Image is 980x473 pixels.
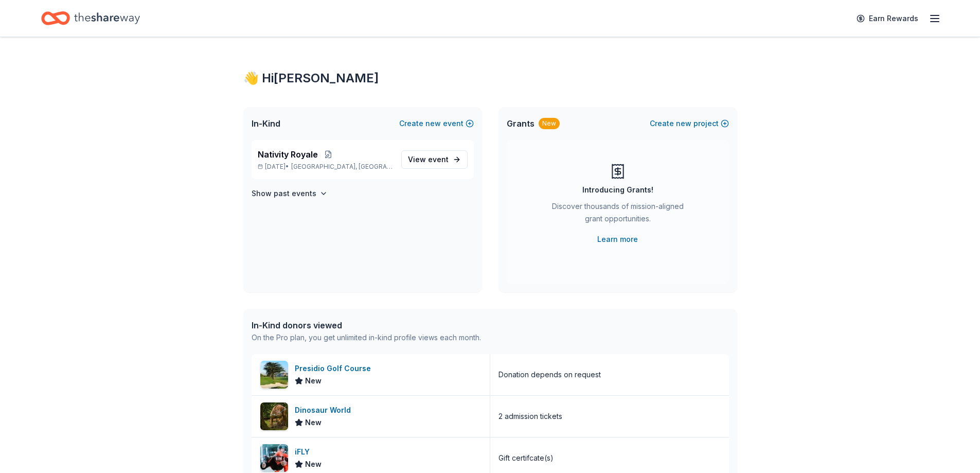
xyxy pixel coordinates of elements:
div: iFLY [295,446,322,458]
img: Image for Dinosaur World [260,402,288,430]
span: event [428,155,449,164]
div: Dinosaur World [295,404,355,416]
div: Presidio Golf Course [295,362,375,375]
p: [DATE] • [258,163,393,171]
div: New [539,118,560,129]
img: Image for iFLY [260,444,288,472]
div: 2 admission tickets [498,410,562,423]
div: On the Pro plan, you get unlimited in-kind profile views each month. [252,331,481,344]
span: In-Kind [252,117,280,130]
h4: Show past events [252,187,316,200]
div: 👋 Hi [PERSON_NAME] [243,70,737,86]
button: Createnewevent [399,117,474,130]
span: New [305,416,322,429]
span: New [305,458,322,470]
div: Gift certifcate(s) [498,452,554,464]
button: Show past events [252,187,328,200]
span: Grants [507,117,534,130]
img: Image for Presidio Golf Course [260,361,288,389]
span: New [305,375,322,387]
span: new [425,117,441,130]
div: In-Kind donors viewed [252,319,481,331]
span: Nativity Royale [258,148,318,161]
span: new [676,117,691,130]
span: View [408,153,449,166]
a: Earn Rewards [850,9,924,28]
div: Donation depends on request [498,369,601,381]
div: Introducing Grants! [582,184,653,196]
button: Createnewproject [650,117,729,130]
a: Learn more [597,233,638,246]
div: Discover thousands of mission-aligned grant opportunities. [548,200,688,229]
a: Home [41,6,140,30]
a: View event [401,150,468,169]
span: [GEOGRAPHIC_DATA], [GEOGRAPHIC_DATA] [291,163,393,171]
